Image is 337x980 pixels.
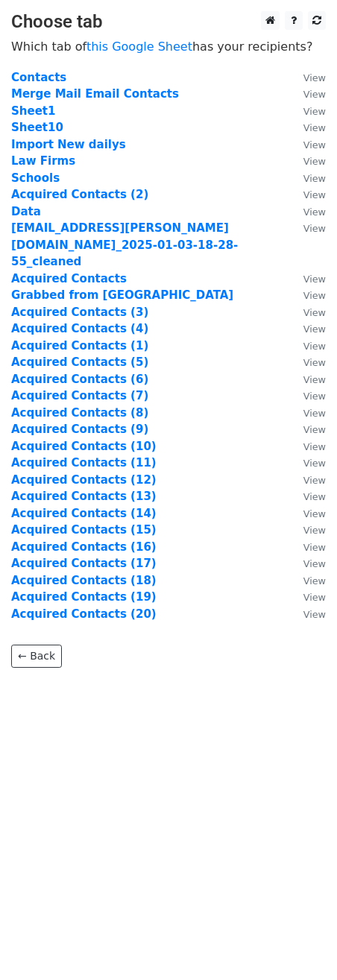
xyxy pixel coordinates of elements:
small: View [303,173,326,184]
small: View [303,323,326,335]
a: View [289,557,326,570]
a: View [289,154,326,168]
strong: Acquired Contacts (14) [11,507,157,520]
a: Contacts [11,71,66,84]
a: Acquired Contacts (9) [11,423,148,436]
small: View [303,525,326,536]
strong: Acquired Contacts (17) [11,557,157,570]
a: Acquired Contacts (20) [11,607,157,621]
small: View [303,391,326,402]
a: View [289,205,326,218]
a: Acquired Contacts (3) [11,306,148,319]
small: View [303,223,326,234]
a: Acquired Contacts (12) [11,473,157,487]
a: Acquired Contacts (2) [11,188,148,201]
strong: [EMAIL_ADDRESS][PERSON_NAME][DOMAIN_NAME] _2025-01-03-18-28-55_cleaned [11,221,238,268]
strong: Acquired Contacts (10) [11,440,157,453]
a: View [289,272,326,285]
a: View [289,71,326,84]
a: Grabbed from [GEOGRAPHIC_DATA] [11,288,233,302]
a: Acquired Contacts (18) [11,574,157,587]
small: View [303,72,326,83]
a: View [289,389,326,402]
a: [EMAIL_ADDRESS][PERSON_NAME][DOMAIN_NAME]_2025-01-03-18-28-55_cleaned [11,221,238,268]
a: Merge Mail Email Contacts [11,87,179,101]
small: View [303,122,326,133]
a: Acquired Contacts (6) [11,373,148,386]
small: View [303,424,326,435]
a: Acquired Contacts (8) [11,406,148,420]
a: Import New dailys [11,138,126,151]
a: View [289,473,326,487]
a: Schools [11,171,60,185]
a: View [289,355,326,369]
a: Data [11,205,41,218]
a: View [289,339,326,353]
small: View [303,357,326,368]
strong: Acquired Contacts (15) [11,523,157,537]
a: Sheet10 [11,121,63,134]
small: View [303,139,326,151]
a: View [289,540,326,554]
a: View [289,456,326,470]
small: View [303,491,326,502]
a: Acquired Contacts (11) [11,456,157,470]
strong: Sheet1 [11,104,55,118]
a: View [289,288,326,302]
a: View [289,188,326,201]
strong: Acquired Contacts [11,272,127,285]
a: Acquired Contacts (7) [11,389,148,402]
a: this Google Sheet [86,39,192,54]
p: Which tab of has your recipients? [11,39,326,54]
small: View [303,89,326,100]
a: Acquired Contacts (1) [11,339,148,353]
a: View [289,523,326,537]
small: View [303,290,326,301]
a: View [289,87,326,101]
a: View [289,440,326,453]
a: Acquired Contacts (4) [11,322,148,335]
small: View [303,592,326,603]
a: Acquired Contacts (13) [11,490,157,503]
h3: Choose tab [11,11,326,33]
small: View [303,558,326,569]
a: View [289,373,326,386]
small: View [303,475,326,486]
a: Acquired Contacts (19) [11,590,157,604]
small: View [303,408,326,419]
small: View [303,542,326,553]
a: ← Back [11,645,62,668]
small: View [303,341,326,352]
small: View [303,441,326,452]
a: View [289,221,326,235]
small: View [303,189,326,200]
a: View [289,507,326,520]
a: Acquired Contacts (5) [11,355,148,369]
small: View [303,206,326,218]
small: View [303,307,326,318]
a: View [289,121,326,134]
small: View [303,575,326,587]
small: View [303,458,326,469]
a: Acquired Contacts (16) [11,540,157,554]
a: Law Firms [11,154,75,168]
